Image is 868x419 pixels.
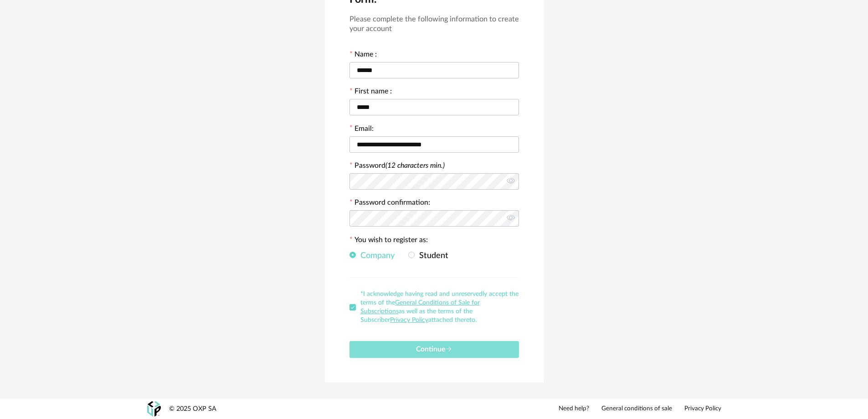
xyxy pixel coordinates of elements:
font: Password [354,162,385,169]
font: Email: [354,125,374,132]
font: First name : [354,88,392,95]
font: Need help? [559,405,589,412]
font: Company [360,252,395,260]
button: Continue [349,341,519,358]
font: attached thereto. [428,317,477,323]
font: General conditions of sale [601,405,672,412]
font: © 2025 OXP SA [169,405,216,412]
font: Student [419,252,448,260]
a: Privacy Policy [684,405,721,413]
a: General Conditions of Sale for Subscriptions [360,300,480,315]
font: You wish to register as: [354,236,428,243]
font: Password confirmation: [354,199,430,206]
font: *I acknowledge having read and unreservedly accept the terms of the [360,291,519,306]
font: as well as the terms of the Subscriber [360,308,473,323]
a: General conditions of sale [601,405,672,413]
font: Continue [416,346,445,353]
font: Privacy Policy [684,405,721,412]
font: (12 characters min.) [385,162,445,169]
font: Name : [354,51,377,58]
img: OXP [147,401,161,417]
font: Please complete the following information to create your account [349,16,519,32]
a: Privacy Policy [390,317,428,323]
a: Need help? [559,405,589,413]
